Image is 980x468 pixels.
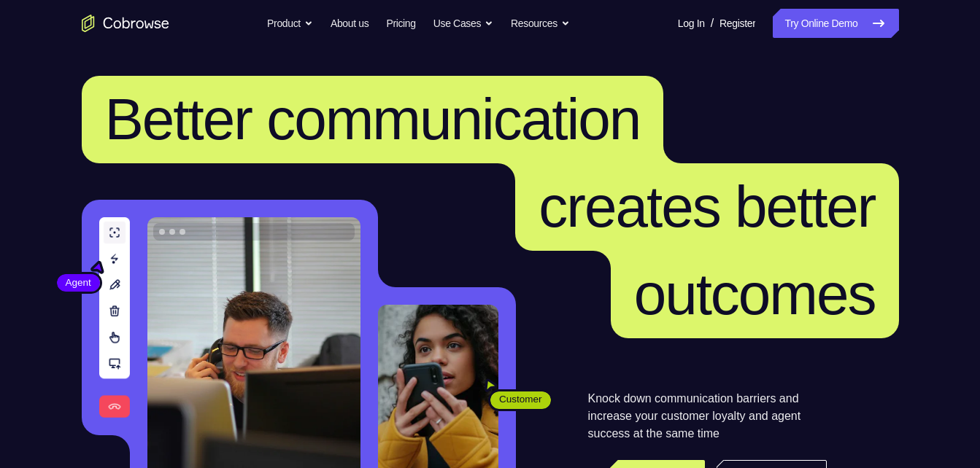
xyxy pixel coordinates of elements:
[82,15,169,32] a: Go to the home page
[711,15,714,32] span: /
[678,9,705,38] a: Log In
[773,9,898,38] a: Try Online Demo
[386,9,415,38] a: Pricing
[267,9,313,38] button: Product
[719,9,755,38] a: Register
[634,262,876,327] span: outcomes
[539,174,875,239] span: creates better
[511,9,570,38] button: Resources
[331,9,369,38] a: About us
[588,390,827,442] p: Knock down communication barriers and increase your customer loyalty and agent success at the sam...
[105,87,641,152] span: Better communication
[433,9,493,38] button: Use Cases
